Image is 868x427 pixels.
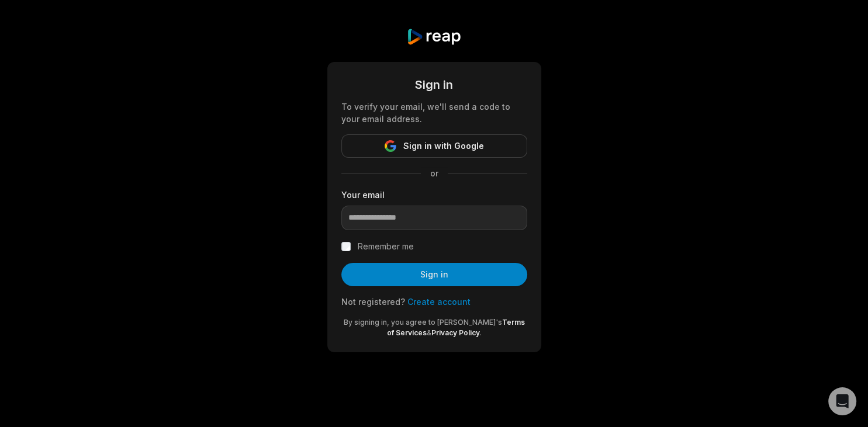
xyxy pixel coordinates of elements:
[407,297,471,307] a: Create account
[341,189,527,201] label: Your email
[344,318,502,327] span: By signing in, you agree to [PERSON_NAME]'s
[427,328,431,337] span: &
[341,76,527,93] div: Sign in
[341,100,527,125] div: To verify your email, we'll send a code to your email address.
[403,139,484,153] span: Sign in with Google
[828,387,856,415] div: Open Intercom Messenger
[341,134,527,158] button: Sign in with Google
[341,263,527,286] button: Sign in
[406,28,462,46] img: reap
[431,328,480,337] a: Privacy Policy
[358,239,414,254] label: Remember me
[341,297,405,307] span: Not registered?
[387,318,525,337] a: Terms of Services
[421,167,448,179] span: or
[480,328,482,337] span: .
